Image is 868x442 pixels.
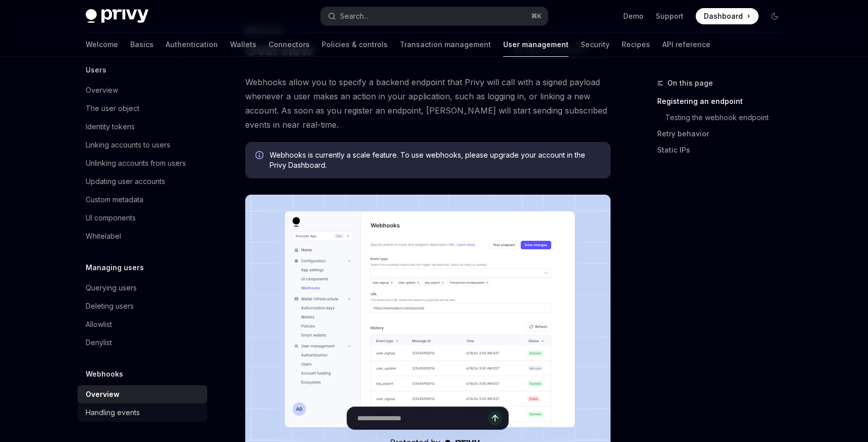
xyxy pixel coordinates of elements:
[86,407,140,419] div: Handling events
[78,209,207,227] a: UI components
[78,118,207,136] a: Identity tokens
[657,142,791,158] a: Static IPs
[86,139,170,151] div: Linking accounts to users
[78,227,207,245] a: Whitelabel
[704,11,743,21] span: Dashboard
[269,32,310,57] a: Connectors
[86,230,121,242] div: Whitelabel
[86,337,112,349] div: Denylist
[86,212,136,224] div: UI components
[78,99,207,118] a: The user object
[78,385,207,403] a: Overview
[270,150,600,170] span: Webhooks is currently a scale feature. To use webhooks, please upgrade your account in the Privy ...
[255,151,266,161] svg: Info
[86,388,120,400] div: Overview
[245,75,611,132] span: Webhooks allow you to specify a backend endpoint that Privy will call with a signed payload whene...
[78,172,207,191] a: Updating user accounts
[86,368,123,380] h5: Webhooks
[78,403,207,422] a: Handling events
[86,318,112,330] div: Allowlist
[667,77,713,89] span: On this page
[657,109,791,126] a: Testing the webhook endpoint
[622,32,650,57] a: Recipes
[78,154,207,172] a: Unlinking accounts from users
[696,8,759,24] a: Dashboard
[623,11,644,21] a: Demo
[357,407,488,429] input: Ask a question...
[78,315,207,334] a: Allowlist
[78,334,207,352] a: Denylist
[78,81,207,99] a: Overview
[86,300,134,312] div: Deleting users
[78,279,207,297] a: Querying users
[86,282,137,294] div: Querying users
[86,32,118,57] a: Welcome
[230,32,256,57] a: Wallets
[581,32,610,57] a: Security
[86,175,165,188] div: Updating user accounts
[86,121,135,133] div: Identity tokens
[130,32,154,57] a: Basics
[78,191,207,209] a: Custom metadata
[321,7,548,25] button: Open search
[657,93,791,109] a: Registering an endpoint
[78,297,207,315] a: Deleting users
[503,32,569,57] a: User management
[657,126,791,142] a: Retry behavior
[86,9,148,23] img: dark logo
[340,10,368,22] div: Search...
[78,136,207,154] a: Linking accounts to users
[531,12,542,20] span: ⌘ K
[86,84,118,96] div: Overview
[86,194,143,206] div: Custom metadata
[322,32,388,57] a: Policies & controls
[166,32,218,57] a: Authentication
[400,32,491,57] a: Transaction management
[488,411,502,425] button: Send message
[86,102,139,115] div: The user object
[767,8,783,24] button: Toggle dark mode
[662,32,710,57] a: API reference
[86,157,186,169] div: Unlinking accounts from users
[656,11,684,21] a: Support
[86,262,144,274] h5: Managing users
